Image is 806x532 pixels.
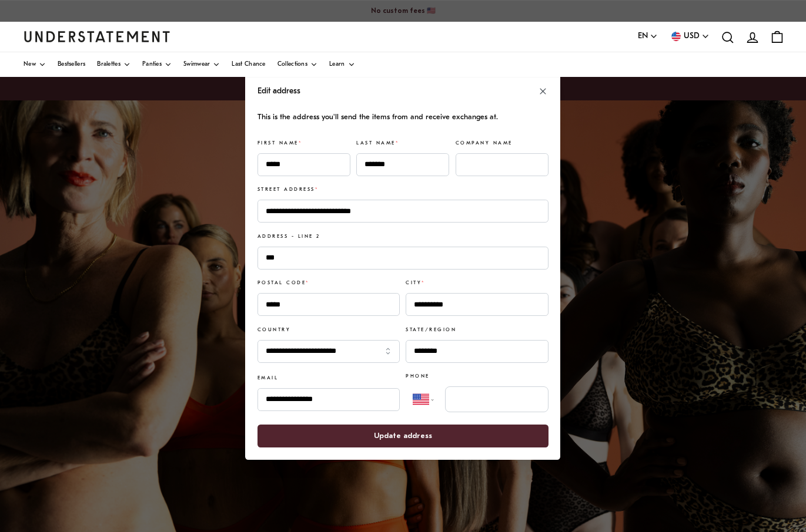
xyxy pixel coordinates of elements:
button: USD [670,30,710,43]
span: USD [684,30,700,43]
span: Panties [142,62,162,68]
label: Street address [257,187,318,194]
button: Update address [257,425,549,447]
span: Bralettes [97,62,121,68]
span: Learn [329,62,345,68]
h2: Edit address [257,87,300,96]
a: Swimwear [183,52,220,77]
span: Bestsellers [58,62,85,68]
p: This is the address you'll send the items from and receive exchanges at. [257,111,549,123]
label: Email [257,375,278,382]
label: First name [257,140,302,147]
label: Last name [356,140,399,147]
span: Swimwear [183,62,210,68]
button: EN [638,30,658,43]
a: Bralettes [97,52,131,77]
label: State/Region [406,326,457,334]
label: Country [257,326,290,334]
span: Update address [374,425,432,447]
a: Panties [142,52,172,77]
span: New [24,62,36,68]
span: Last Chance [232,62,265,68]
a: Learn [329,52,355,77]
label: Phone [406,373,430,381]
a: Last Chance [232,52,265,77]
a: Bestsellers [58,52,85,77]
a: Understatement Homepage [24,31,170,42]
a: New [24,52,46,77]
label: Company name [456,140,513,147]
a: Collections [277,52,317,77]
label: City [406,280,425,288]
span: EN [638,30,648,43]
label: Postal code [257,280,309,288]
span: Collections [277,62,307,68]
label: Address - line 2 [257,233,320,241]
